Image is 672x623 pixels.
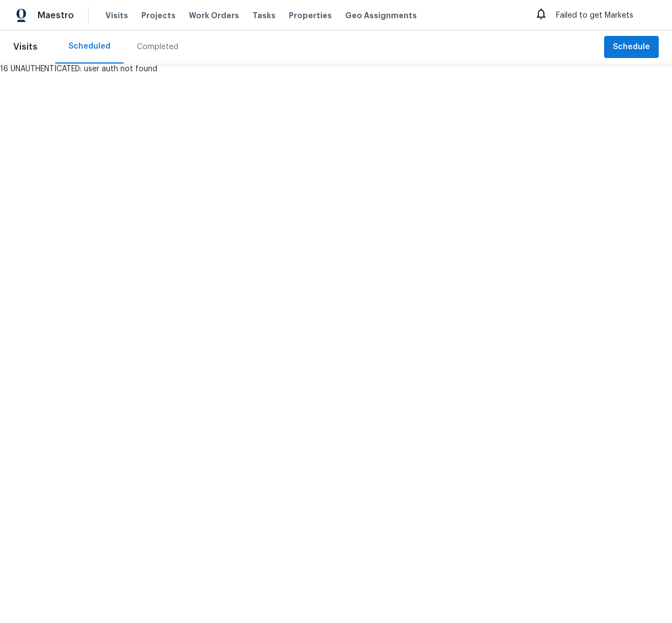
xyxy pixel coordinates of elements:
[613,40,650,54] span: Schedule
[105,10,128,21] span: Visits
[13,35,38,59] span: Visits
[189,10,239,21] span: Work Orders
[345,10,417,21] span: Geo Assignments
[252,12,276,19] span: Tasks
[604,36,659,59] button: Schedule
[68,41,110,52] div: Scheduled
[38,10,74,21] span: Maestro
[137,41,178,52] div: Completed
[289,10,332,21] span: Properties
[535,7,655,24] div: Failed to get Markets
[141,10,176,21] span: Projects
